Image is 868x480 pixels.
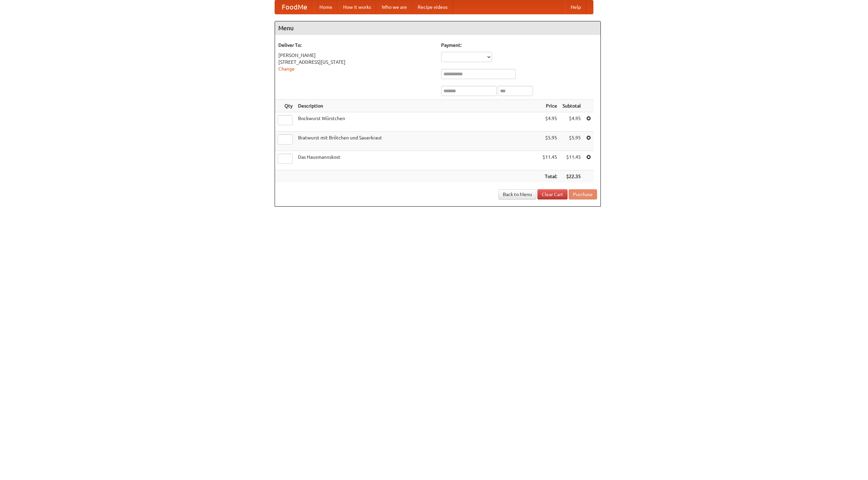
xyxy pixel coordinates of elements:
[498,189,536,199] a: Back to Menu
[540,132,560,151] td: $5.95
[278,42,434,49] h5: Deliver To:
[441,42,597,49] h5: Payment:
[560,100,584,112] th: Subtotal
[540,170,560,183] th: Total:
[560,112,584,132] td: $4.95
[537,189,568,199] a: Clear Cart
[338,0,376,14] a: How it works
[560,151,584,170] td: $11.45
[278,59,434,65] div: [STREET_ADDRESS][US_STATE]
[278,52,434,59] div: [PERSON_NAME]
[295,132,540,151] td: Bratwurst mit Brötchen und Sauerkraut
[275,100,295,112] th: Qty
[569,189,597,199] button: Purchase
[314,0,338,14] a: Home
[560,170,584,183] th: $22.35
[540,151,560,170] td: $11.45
[540,112,560,132] td: $4.95
[412,0,453,14] a: Recipe videos
[295,100,540,112] th: Description
[275,21,600,35] h4: Menu
[295,151,540,170] td: Das Hausmannskost
[295,112,540,132] td: Bockwurst Würstchen
[376,0,412,14] a: Who we are
[278,66,295,72] a: Change
[540,100,560,112] th: Price
[275,0,314,14] a: FoodMe
[560,132,584,151] td: $5.95
[565,0,586,14] a: Help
